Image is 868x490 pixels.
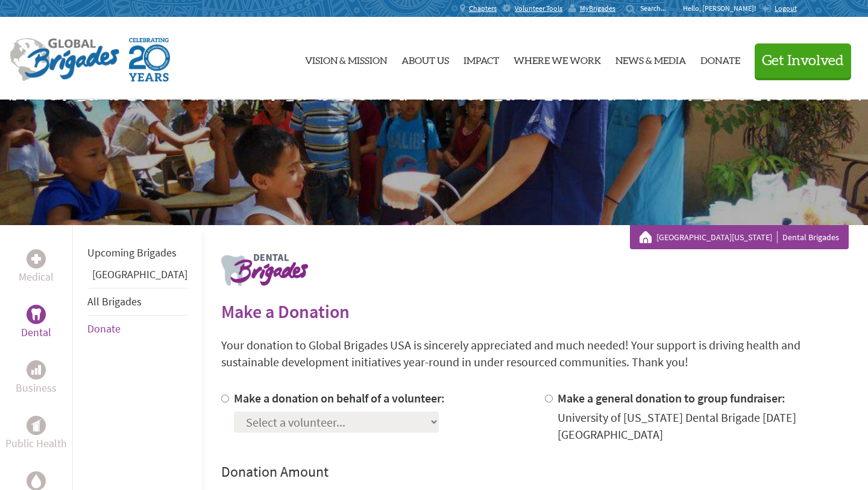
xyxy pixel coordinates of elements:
[755,43,851,78] button: Get Involved
[640,4,675,13] input: Search...
[31,474,41,488] img: Water
[87,294,142,308] a: All Brigades
[775,4,797,13] span: Logout
[640,231,839,243] div: Dental Brigades
[558,390,785,406] label: Make a general donation to group fundraiser:
[19,249,54,285] a: MedicalMedical
[221,462,849,482] h4: Donation Amount
[31,308,41,320] img: Dental
[5,416,67,452] a: Public HealthPublic Health
[469,4,497,13] span: Chapters
[5,435,67,452] p: Public Health
[656,231,778,243] a: [GEOGRAPHIC_DATA][US_STATE]
[558,409,849,443] div: University of [US_STATE] Dental Brigade [DATE] [GEOGRAPHIC_DATA]
[27,360,46,380] div: Business
[16,380,57,396] p: Business
[31,365,41,375] img: Business
[221,301,849,322] h2: Make a Donation
[87,316,187,342] li: Donate
[87,288,187,316] li: All Brigades
[700,27,740,90] a: Donate
[31,254,41,264] img: Medical
[221,254,308,286] img: logo-dental.png
[762,4,797,13] a: Logout
[92,267,187,281] a: [GEOGRAPHIC_DATA]
[21,324,51,341] p: Dental
[305,27,387,90] a: Vision & Mission
[615,27,686,90] a: News & Media
[10,38,119,81] img: Global Brigades Logo
[27,416,46,435] div: Public Health
[27,305,46,324] div: Dental
[87,240,187,266] li: Upcoming Brigades
[87,322,121,336] a: Donate
[27,249,46,269] div: Medical
[87,246,177,259] a: Upcoming Brigades
[21,305,51,341] a: DentalDental
[464,27,499,90] a: Impact
[87,266,187,288] li: Guatemala
[515,4,562,13] span: Volunteer Tools
[16,360,57,396] a: BusinessBusiness
[401,27,449,90] a: About Us
[514,27,601,90] a: Where We Work
[221,337,849,371] p: Your donation to Global Brigades USA is sincerely appreciated and much needed! Your support is dr...
[19,269,54,285] p: Medical
[129,38,170,81] img: Global Brigades Celebrating 20 Years
[683,4,762,13] p: Hello, [PERSON_NAME]!
[762,54,844,68] span: Get Involved
[234,390,445,406] label: Make a donation on behalf of a volunteer:
[580,4,615,13] span: MyBrigades
[31,419,41,431] img: Public Health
